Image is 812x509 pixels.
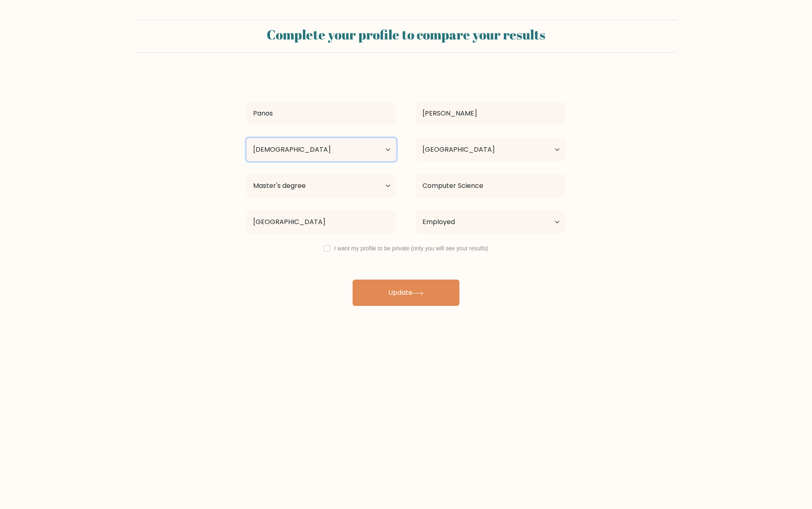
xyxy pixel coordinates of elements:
input: What did you study? [416,174,565,197]
input: Last name [416,102,565,125]
h2: Complete your profile to compare your results [140,27,672,42]
button: Update [353,280,459,306]
input: Most relevant educational institution [247,211,396,234]
label: I want my profile to be private (only you will see your results) [334,245,488,252]
input: First name [247,102,396,125]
